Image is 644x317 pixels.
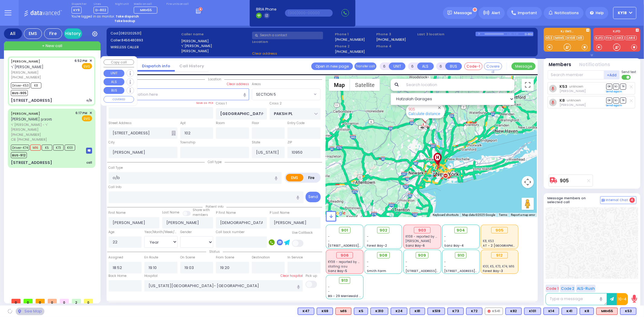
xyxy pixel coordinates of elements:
[86,98,92,103] div: o/b
[543,308,559,315] div: BLS
[414,227,431,234] div: 903
[252,32,323,39] input: Search a contact
[287,255,303,260] label: In Service
[94,7,108,14] span: D-802
[417,62,434,70] button: ALS
[298,308,314,315] div: K47
[175,63,209,69] a: Call History
[144,255,158,260] label: En Route
[606,104,622,107] a: Send again
[418,32,476,37] label: Last 3 location
[48,299,57,303] span: 0
[311,62,353,70] a: Open in new page
[285,9,333,17] input: (000)000-00000
[617,293,628,305] button: 10-4
[36,299,45,303] span: 0
[444,243,464,248] span: Sanz Bay-4
[447,308,464,315] div: K73
[206,249,223,254] span: Status
[367,239,369,243] span: -
[484,62,502,70] button: Covered
[457,252,464,258] span: 910
[256,7,276,12] span: BRIA Phone
[602,199,605,202] img: comment-alt.png
[11,111,40,116] a: [PERSON_NAME]
[595,36,604,40] a: KJFD
[421,122,430,129] div: 905
[606,84,612,89] span: DR
[181,39,250,44] label: [PERSON_NAME]
[109,255,123,260] label: Assigned
[287,140,292,145] label: ZIP
[620,98,626,103] span: TR
[328,260,365,264] span: KY38 - reported by KY42
[180,230,192,235] label: Gender
[335,37,365,42] label: [PHONE_NUMBER]
[205,160,225,164] span: Call type
[370,308,388,315] div: BLS
[428,308,445,315] div: BLS
[317,308,333,315] div: BLS
[104,96,134,103] button: COVERED
[109,88,249,100] input: Search location here
[111,38,179,43] label: Caller:
[44,28,62,39] div: Fire
[560,178,569,183] a: 905
[630,197,635,203] span: 4
[444,264,446,269] span: -
[562,308,577,315] div: K41
[354,62,376,70] button: Transfer call
[409,111,440,116] a: Calculate distance
[335,308,351,315] div: M16
[166,2,189,6] label: Fire units on call
[115,2,129,6] label: Night unit
[391,308,407,315] div: K24
[596,308,618,315] div: ALS
[622,70,636,74] span: Send text
[596,10,604,16] span: Help
[437,105,442,110] button: Close
[466,308,482,315] div: K72
[376,37,406,42] label: [PHONE_NUMBER]
[216,255,234,260] label: From Scene
[367,234,369,239] span: -
[252,82,261,87] label: Areas
[367,264,369,269] span: -
[252,89,312,100] span: SECTION 5
[336,252,353,259] div: 906
[11,160,52,166] div: [STREET_ADDRESS]
[483,239,494,243] span: K8, K53
[577,36,584,40] a: K8
[525,32,533,36] div: D-802
[569,84,584,89] span: unknown
[466,308,482,315] div: BLS
[335,49,365,54] label: [PHONE_NUMBER]
[11,64,43,69] span: ר' [PERSON_NAME]
[64,28,82,39] a: History
[11,299,21,303] span: 0
[444,239,446,243] span: -
[109,185,122,190] label: Call Info
[559,84,567,89] a: K53
[252,255,270,260] label: Destination
[447,11,452,15] img: message.svg
[30,145,41,151] span: M16
[42,43,62,49] span: + New call
[116,14,139,19] strong: Take dispatch
[306,192,321,202] button: Send
[409,107,415,111] a: 905
[328,264,348,269] span: stalling issu
[252,121,259,126] label: Floor
[341,277,348,283] span: 913
[420,110,430,128] div: YECHESKEL SHRAGA STEIN
[613,84,619,89] span: SO
[144,280,303,292] input: Search hospital
[89,58,92,63] span: ✕
[593,30,640,34] label: KJFD
[606,90,622,93] a: Send again
[522,198,534,210] button: Drag Pegman onto the map to open Street View
[625,36,637,40] a: CAR4
[109,165,123,170] label: Call Type
[11,82,30,88] span: Driver-K53
[483,269,503,273] span: Forest Bay-3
